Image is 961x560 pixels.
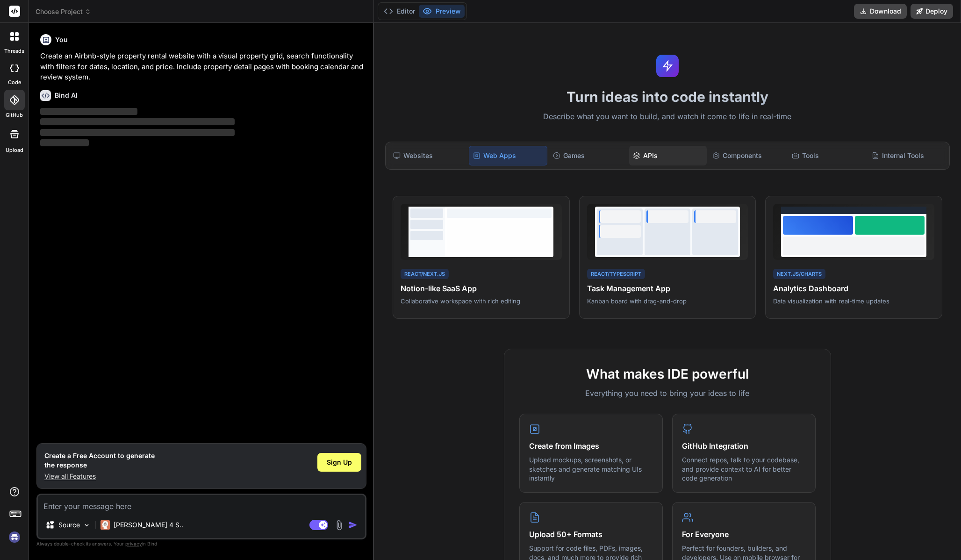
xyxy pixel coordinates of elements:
[682,440,806,452] h4: GitHub Integration
[773,297,934,305] p: Data visualization with real-time updates
[868,146,946,165] div: Internal Tools
[36,7,91,16] span: Choose Project
[529,440,653,452] h4: Create from Images
[40,129,235,136] span: ‌
[40,51,365,83] p: Create an Airbnb-style property rental website with a visual property grid, search functionality ...
[401,269,449,280] div: React/Next.js
[100,520,110,530] img: Claude 4 Sonnet
[587,269,645,280] div: React/TypeScript
[4,47,24,55] label: threads
[334,520,344,531] img: attachment
[40,118,235,125] span: ‌
[44,472,155,481] p: View all Features
[587,297,748,305] p: Kanban board with drag-and-drop
[529,529,653,540] h4: Upload 50+ Formats
[519,364,816,384] h2: What makes IDE powerful
[519,388,816,399] p: Everything you need to bring your ideas to life
[788,146,866,165] div: Tools
[773,283,934,294] h4: Analytics Dashboard
[55,91,78,100] h6: Bind AI
[773,269,825,280] div: Next.js/Charts
[401,297,562,305] p: Collaborative workspace with rich editing
[327,458,352,467] span: Sign Up
[40,108,137,115] span: ‌
[911,4,953,19] button: Deploy
[682,455,806,483] p: Connect repos, talk to your codebase, and provide context to AI for better code generation
[380,111,955,123] p: Describe what you want to build, and watch it come to life in real-time
[380,88,955,105] h1: Turn ideas into code instantly
[83,521,91,529] img: Pick Models
[6,111,23,119] label: GitHub
[36,539,366,548] p: Always double-check its answers. Your in Bind
[419,5,465,18] button: Preview
[7,529,22,545] img: signin
[389,146,467,165] div: Websites
[58,520,80,530] p: Source
[40,139,89,146] span: ‌
[587,283,748,294] h4: Task Management App
[348,520,358,530] img: icon
[114,520,183,530] p: [PERSON_NAME] 4 S..
[629,146,707,165] div: APIs
[401,283,562,294] h4: Notion-like SaaS App
[529,455,653,483] p: Upload mockups, screenshots, or sketches and generate matching UIs instantly
[549,146,627,165] div: Games
[8,79,21,86] label: code
[44,451,155,470] h1: Create a Free Account to generate the response
[469,146,547,165] div: Web Apps
[6,146,23,154] label: Upload
[709,146,786,165] div: Components
[125,541,142,546] span: privacy
[854,4,907,19] button: Download
[682,529,806,540] h4: For Everyone
[380,5,419,18] button: Editor
[55,35,68,44] h6: You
